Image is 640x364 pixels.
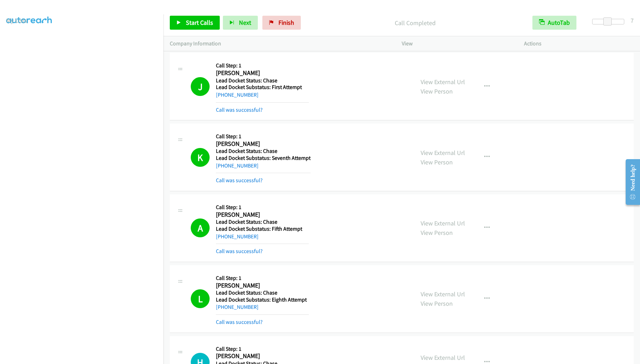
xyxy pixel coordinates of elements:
h5: Call Step: 1 [216,62,309,69]
div: 7 [631,16,634,25]
a: Call was successful? [216,177,263,184]
h5: Call Step: 1 [216,133,311,140]
h5: Lead Docket Status: Chase [216,218,309,225]
button: AutoTab [532,16,576,30]
h1: K [191,148,210,167]
a: Start Calls [170,16,220,30]
a: Call was successful? [216,106,263,113]
a: View Person [421,229,453,237]
a: View Person [421,299,453,307]
a: Call was successful? [216,248,263,254]
a: View External Url [421,354,465,362]
a: View Person [421,158,453,166]
h2: [PERSON_NAME] [216,282,309,290]
iframe: Resource Center [620,154,640,210]
a: [PHONE_NUMBER] [216,304,259,310]
h2: [PERSON_NAME] [216,69,309,77]
a: View External Url [421,78,465,86]
p: Call Completed [310,18,520,28]
a: View External Url [421,290,465,298]
span: Start Calls [186,18,213,27]
span: Finish [278,18,294,27]
h5: Lead Docket Status: Chase [216,148,311,155]
h5: Lead Docket Substatus: Eighth Attempt [216,296,309,303]
h1: J [191,77,210,96]
h2: [PERSON_NAME] [216,140,309,148]
a: Finish [262,16,301,30]
h1: A [191,218,210,237]
p: Company Information [170,39,389,48]
iframe: Dialpad [6,31,163,363]
p: Actions [524,39,634,48]
a: Call was successful? [216,319,263,325]
h2: [PERSON_NAME] [216,211,309,219]
h5: Lead Docket Substatus: Seventh Attempt [216,155,311,162]
a: [PHONE_NUMBER] [216,91,259,98]
a: [PHONE_NUMBER] [216,233,259,240]
h5: Call Step: 1 [216,204,309,211]
h2: [PERSON_NAME] [216,352,309,360]
h1: L [191,289,210,308]
a: My Lists [6,16,27,24]
h5: Lead Docket Substatus: First Attempt [216,84,309,91]
a: View External Url [421,149,465,157]
a: [PHONE_NUMBER] [216,162,259,169]
button: Next [223,16,258,30]
a: View Person [421,87,453,95]
p: View [402,39,511,48]
h5: Call Step: 1 [216,275,309,282]
h5: Lead Docket Substatus: Fifth Attempt [216,225,309,232]
h5: Call Step: 1 [216,346,309,352]
span: Next [239,18,251,27]
h5: Lead Docket Status: Chase [216,77,309,84]
h5: Lead Docket Status: Chase [216,289,309,296]
a: View External Url [421,219,465,227]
